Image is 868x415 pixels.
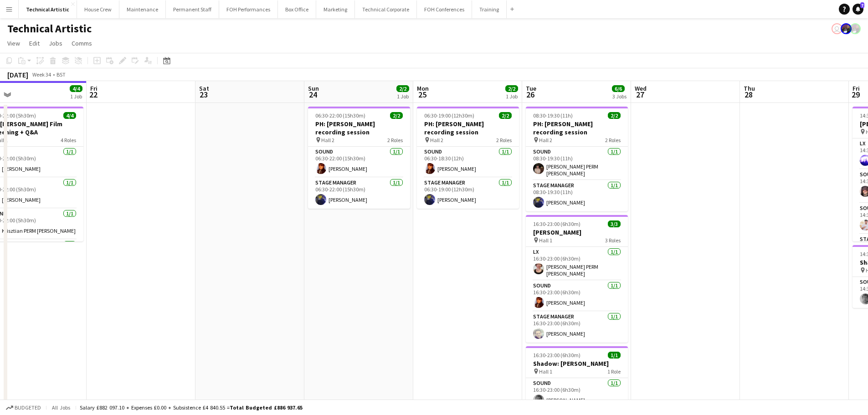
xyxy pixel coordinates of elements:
[219,0,278,18] button: FOH Performances
[472,0,507,18] button: Training
[7,70,28,79] div: [DATE]
[230,404,303,411] span: Total Budgeted £886 937.65
[72,39,92,47] span: Comms
[7,22,92,36] h1: Technical Artistic
[278,0,316,18] button: Box Office
[4,37,24,49] a: View
[45,37,66,49] a: Jobs
[841,23,852,34] app-user-avatar: Zubair PERM Dhalla
[119,0,166,18] button: Maintenance
[417,0,472,18] button: FOH Conferences
[50,404,72,411] span: All jobs
[26,37,43,49] a: Edit
[80,404,303,411] div: Salary £882 097.10 + Expenses £0.00 + Subsistence £4 840.55 =
[832,23,842,34] app-user-avatar: Liveforce Admin
[15,405,41,411] span: Budgeted
[49,39,62,47] span: Jobs
[166,0,219,18] button: Permanent Staff
[77,0,119,18] button: House Crew
[5,403,42,413] button: Budgeted
[29,39,40,47] span: Edit
[56,71,66,78] div: BST
[30,71,53,78] span: Week 34
[7,39,20,47] span: View
[68,37,96,49] a: Comms
[355,0,417,18] button: Technical Corporate
[316,0,355,18] button: Marketing
[19,0,77,18] button: Technical Artistic
[853,4,863,15] a: 7
[860,2,864,8] span: 7
[850,23,861,34] app-user-avatar: Zubair PERM Dhalla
